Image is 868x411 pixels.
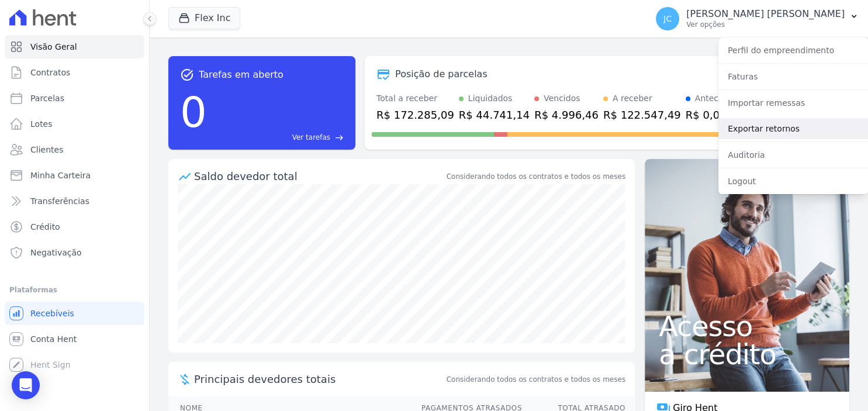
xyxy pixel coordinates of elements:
a: Importar remessas [718,92,868,113]
div: R$ 4.996,46 [534,107,599,123]
span: Lotes [30,118,53,130]
div: R$ 172.285,09 [376,107,454,123]
a: Perfil do empreendimento [718,40,868,61]
div: A receber [613,92,652,105]
a: Transferências [5,189,144,213]
a: Recebíveis [5,302,144,325]
button: Flex Inc [168,7,240,29]
a: Negativação [5,241,144,264]
button: JC [PERSON_NAME] [PERSON_NAME] Ver opções [646,2,868,35]
a: Exportar retornos [718,118,868,139]
span: Principais devedores totais [194,371,444,387]
span: Recebíveis [30,308,74,319]
div: Open Intercom Messenger [12,371,40,399]
span: Considerando todos os contratos e todos os meses [447,374,625,385]
a: Clientes [5,138,144,161]
p: [PERSON_NAME] [PERSON_NAME] [686,8,845,20]
span: task_alt [180,68,194,82]
span: JC [663,15,672,23]
span: Tarefas em aberto [199,68,283,82]
span: Acesso [659,312,835,340]
div: Vencidos [544,92,580,105]
div: R$ 122.547,49 [603,107,681,123]
div: Antecipado [695,92,741,105]
div: 0 [180,82,207,143]
a: Contratos [5,61,144,84]
span: Ver tarefas [292,132,330,143]
div: Posição de parcelas [395,67,487,81]
span: east [335,133,344,142]
div: R$ 44.741,14 [459,107,530,123]
a: Parcelas [5,87,144,110]
div: Total a receber [376,92,454,105]
div: Plataformas [9,283,140,297]
a: Minha Carteira [5,164,144,187]
a: Logout [718,171,868,192]
span: Contratos [30,67,70,78]
span: Transferências [30,195,89,207]
span: Clientes [30,144,63,156]
div: R$ 0,00 [686,107,741,123]
a: Crédito [5,215,144,239]
a: Faturas [718,66,868,87]
span: Crédito [30,221,60,233]
div: Saldo devedor total [194,168,444,184]
span: Visão Geral [30,41,77,53]
a: Lotes [5,112,144,136]
a: Ver tarefas east [212,132,344,143]
a: Visão Geral [5,35,144,58]
a: Auditoria [718,144,868,165]
a: Conta Hent [5,327,144,351]
span: Negativação [30,247,82,258]
span: Conta Hent [30,333,77,345]
span: Parcelas [30,92,64,104]
div: Considerando todos os contratos e todos os meses [447,171,625,182]
p: Ver opções [686,20,845,29]
div: Liquidados [468,92,513,105]
span: a crédito [659,340,835,368]
span: Minha Carteira [30,170,91,181]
